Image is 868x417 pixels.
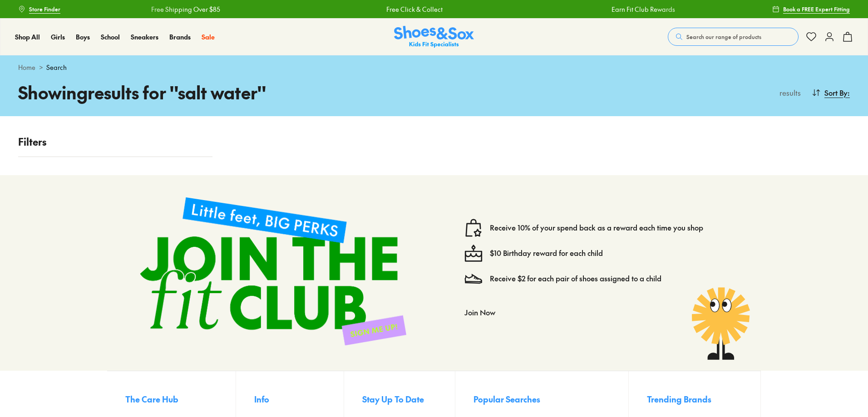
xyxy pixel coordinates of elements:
[18,79,434,105] h1: Showing results for " salt water "
[15,32,40,42] a: Shop All
[394,26,474,48] a: Shoes & Sox
[473,389,629,409] button: Popular Searches
[125,182,421,360] img: sign-up-footer.png
[101,32,120,42] a: School
[611,5,675,14] a: Earn Fit Club Rewards
[46,63,67,72] span: Search
[18,63,850,72] div: >
[464,302,495,322] button: Join Now
[386,5,442,14] a: Free Click & Collect
[29,5,60,13] span: Store Finder
[362,389,455,409] button: Stay Up To Date
[490,274,661,284] a: Receive $2 for each pair of shoes assigned to a child
[464,244,483,262] img: cake--candle-birthday-event-special-sweet-cake-bake.svg
[125,389,236,409] button: The Care Hub
[18,63,35,72] a: Home
[824,87,848,98] span: Sort By
[848,87,850,98] span: :
[51,32,65,42] a: Girls
[772,1,850,17] a: Book a FREE Expert Fitting
[254,393,269,405] span: Info
[776,87,801,98] p: results
[490,223,703,233] a: Receive 10% of your spend back as a reward each time you shop
[490,248,603,258] a: $10 Birthday reward for each child
[362,393,424,405] span: Stay Up To Date
[473,393,540,405] span: Popular Searches
[76,32,90,42] a: Boys
[686,33,761,41] span: Search our range of products
[647,389,742,409] button: Trending Brands
[18,1,60,17] a: Store Finder
[464,219,483,237] img: vector1.svg
[394,26,474,48] img: SNS_Logo_Responsive.svg
[169,32,191,42] a: Brands
[783,5,850,13] span: Book a FREE Expert Fitting
[464,270,483,288] img: Vector_3098.svg
[647,393,711,405] span: Trending Brands
[812,83,850,103] button: Sort By:
[202,32,215,42] a: Sale
[18,134,212,149] p: Filters
[254,389,344,409] button: Info
[668,28,799,46] button: Search our range of products
[125,393,178,405] span: The Care Hub
[151,5,220,14] a: Free Shipping Over $85
[131,32,158,42] a: Sneakers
